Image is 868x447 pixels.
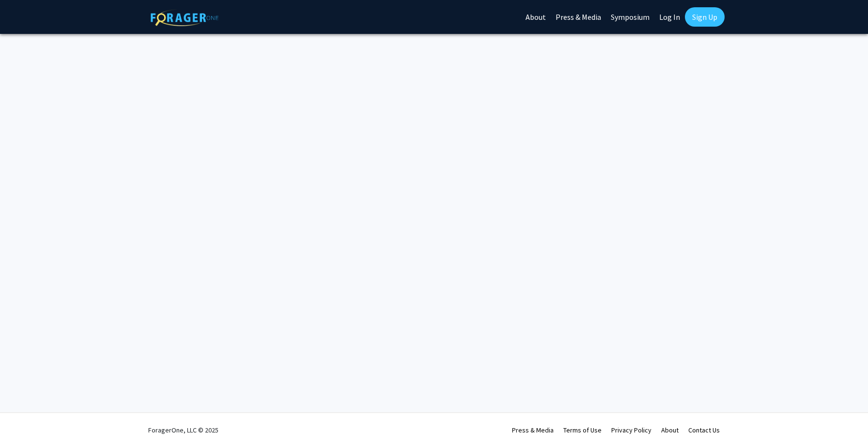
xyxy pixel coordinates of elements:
a: Privacy Policy [611,426,651,434]
a: Sign Up [685,7,725,27]
a: Contact Us [688,426,720,434]
div: ForagerOne, LLC © 2025 [148,413,218,447]
a: Terms of Use [563,426,602,434]
a: Press & Media [512,426,554,434]
a: About [661,426,679,434]
img: ForagerOne Logo [151,9,218,26]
